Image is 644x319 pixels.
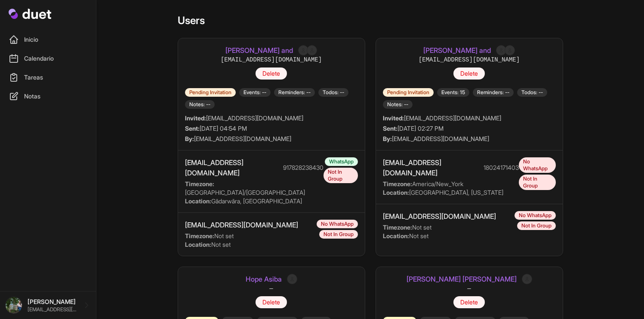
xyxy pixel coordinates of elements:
[5,88,91,105] a: Notas
[383,232,499,240] div: Not set
[5,50,91,67] a: Calendario
[283,163,324,172] div: 917828238430
[185,157,280,178] div: [EMAIL_ADDRESS][DOMAIN_NAME]
[256,284,287,293] div: —
[383,232,409,239] strong: Location:
[185,180,214,187] strong: Timezone:
[5,31,91,48] a: Inicio
[185,197,324,206] div: Gādarwāra, [GEOGRAPHIC_DATA]
[517,88,547,97] span: Todos: --
[185,135,194,142] strong: By:
[437,88,469,97] span: Events: 15
[383,88,434,97] span: Pending Invitation
[383,224,412,231] strong: Timezone:
[185,240,302,249] div: Not set
[274,88,315,97] span: Reminders: --
[383,189,409,196] strong: Location:
[383,223,499,232] div: Not set
[178,14,563,28] h1: Users
[383,124,556,133] div: [DATE] 02:27 PM
[5,297,22,314] img: DSC08576_Original.jpeg
[383,180,412,187] strong: Timezone:
[185,114,206,122] strong: Invited:
[185,180,324,197] div: [GEOGRAPHIC_DATA]/[GEOGRAPHIC_DATA]
[383,180,519,188] div: America/New_York
[519,157,556,173] span: No WhatsApp
[185,124,358,133] div: [DATE] 04:54 PM
[383,135,392,142] strong: By:
[383,157,480,178] div: [EMAIL_ADDRESS][DOMAIN_NAME]
[453,67,485,80] button: Delete
[383,114,404,122] strong: Invited:
[319,230,358,239] span: Not In Group
[185,88,236,97] span: Pending Invitation
[383,114,556,123] div: [EMAIL_ADDRESS][DOMAIN_NAME]
[324,168,358,183] span: Not In Group
[517,221,556,230] span: Not In Group
[185,232,302,240] div: Not set
[473,88,514,97] span: Reminders: --
[519,175,556,190] span: Not In Group
[185,197,211,205] strong: Location:
[256,67,287,80] button: Delete
[318,88,348,97] span: Todos: --
[246,274,282,284] a: Hope Asiba
[221,55,322,64] div: [EMAIL_ADDRESS][DOMAIN_NAME]
[185,125,200,132] strong: Sent:
[453,284,485,293] div: —
[383,125,397,132] strong: Sent:
[185,220,298,230] div: [EMAIL_ADDRESS][DOMAIN_NAME]
[325,157,358,166] span: WhatsApp
[515,211,556,220] span: No WhatsApp
[185,232,214,239] strong: Timezone:
[28,298,77,306] p: [PERSON_NAME]
[383,135,556,143] div: [EMAIL_ADDRESS][DOMAIN_NAME]
[453,296,485,308] button: Delete
[256,296,287,308] button: Delete
[185,100,215,109] span: Notes: --
[5,297,91,314] a: [PERSON_NAME] [EMAIL_ADDRESS][DOMAIN_NAME]
[383,211,496,221] div: [EMAIL_ADDRESS][DOMAIN_NAME]
[185,114,358,123] div: [EMAIL_ADDRESS][DOMAIN_NAME]
[185,135,358,143] div: [EMAIL_ADDRESS][DOMAIN_NAME]
[419,55,520,64] div: [EMAIL_ADDRESS][DOMAIN_NAME]
[383,100,413,109] span: Notes: --
[423,45,491,55] a: [PERSON_NAME] and
[383,188,519,197] div: [GEOGRAPHIC_DATA], [US_STATE]
[185,241,211,248] strong: Location:
[28,306,77,313] p: [EMAIL_ADDRESS][DOMAIN_NAME]
[5,69,91,86] a: Tareas
[484,163,519,172] div: 18024171403
[407,274,517,284] a: [PERSON_NAME] [PERSON_NAME]
[225,45,293,55] a: [PERSON_NAME] and
[239,88,271,97] span: Events: --
[317,220,358,228] span: No WhatsApp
